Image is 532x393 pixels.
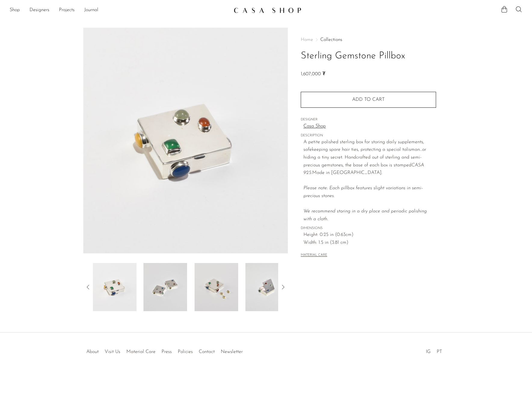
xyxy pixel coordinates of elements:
nav: Breadcrumbs [301,37,436,42]
a: About [86,349,99,354]
a: Visit Us [105,349,120,354]
a: PT [437,349,442,354]
span: Add to cart [352,97,385,102]
img: Sterling Gemstone Pillbox [83,28,288,253]
ul: Quick links [83,345,246,356]
a: IG [426,349,431,354]
a: Shop [10,6,20,14]
span: Home [301,37,313,42]
a: Collections [320,37,342,42]
ul: NEW HEADER MENU [10,5,229,15]
img: Sterling Gemstone Pillbox [143,263,187,311]
a: Contact [199,349,215,354]
span: DIMENSIONS [301,226,436,231]
span: Height: 0.25 in (0.63cm) [303,231,436,239]
a: Casa Shop [303,122,436,130]
a: Material Care [126,349,155,354]
a: Policies [178,349,193,354]
span: DESCRIPTION [301,133,436,138]
img: Sterling Gemstone Pillbox [195,263,238,311]
i: We recommend storing in a dry place and periodic polishing with a cloth. [303,209,427,221]
button: Add to cart [301,92,436,107]
em: Please note: Each pillbox features slight variations in semi-precious stones. [303,186,427,221]
a: Designers [29,6,49,14]
span: Width: 1.5 in (3.81 cm) [303,239,436,247]
span: 1,607,000 ₮ [301,72,325,76]
button: MATERIAL CARE [301,253,327,258]
nav: Desktop navigation [10,5,229,15]
ul: Social Medias [423,345,445,356]
img: Sterling Gemstone Pillbox [245,263,289,311]
a: Press [161,349,172,354]
a: Journal [84,6,98,14]
p: A petite polished sterling box for storing daily supplements, safekeeping spare hair ties, protec... [303,138,436,223]
img: Sterling Gemstone Pillbox [93,263,137,311]
span: DESIGNER [301,117,436,122]
h1: Sterling Gemstone Pillbox [301,48,436,64]
a: Projects [59,6,75,14]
